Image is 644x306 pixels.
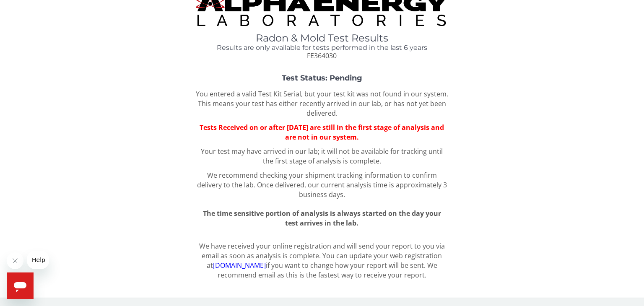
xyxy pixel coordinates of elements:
[7,272,34,299] iframe: Button to launch messaging window
[196,89,448,118] p: You entered a valid Test Kit Serial, but your test kit was not found in our system. This means yo...
[282,73,362,83] strong: Test Status: Pending
[213,261,266,270] a: [DOMAIN_NAME]
[257,180,447,199] span: Once delivered, our current analysis time is approximately 3 business days.
[307,51,337,60] span: FE364030
[196,33,448,44] h1: Radon & Mold Test Results
[7,252,23,269] iframe: Close message
[196,147,448,166] p: Your test may have arrived in our lab; it will not be available for tracking until the first stag...
[200,123,444,142] span: Tests Received on or after [DATE] are still in the first stage of analysis and are not in our sys...
[196,44,448,52] h4: Results are only available for tests performed in the last 6 years
[203,209,441,228] span: The time sensitive portion of analysis is always started on the day your test arrives in the lab.
[196,241,448,280] p: We have received your online registration and will send your report to you via email as soon as a...
[27,251,49,269] iframe: Message from company
[197,171,437,189] span: We recommend checking your shipment tracking information to confirm delivery to the lab.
